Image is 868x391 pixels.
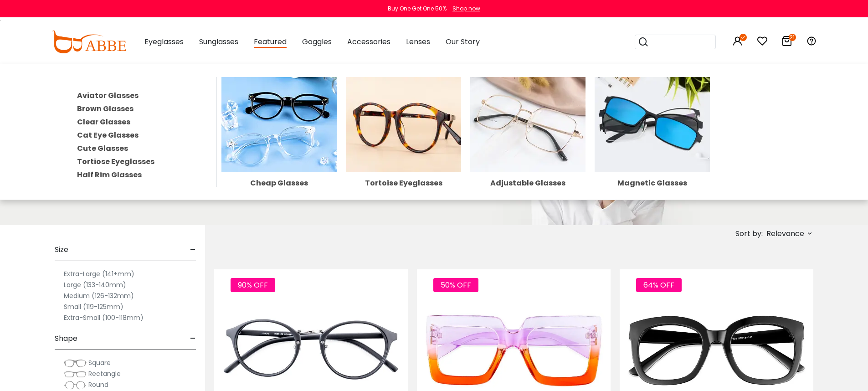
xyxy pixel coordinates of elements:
a: 21 [781,37,792,48]
label: Extra-Small (100-118mm) [64,312,144,323]
span: 50% OFF [433,278,478,292]
span: Eyeglasses [144,36,184,47]
span: Size [55,239,68,261]
span: Featured [254,36,287,48]
span: Relevance [766,226,804,242]
img: Adjustable Glasses [470,77,586,172]
div: Adjustable Glasses [470,180,586,187]
span: Round [88,380,108,389]
span: Goggles [302,36,332,47]
a: Brown Glasses [77,103,134,114]
div: Cheap Glasses [221,180,337,187]
span: - [190,239,196,261]
a: Shop now [448,5,480,12]
img: abbeglasses.com [51,31,126,53]
span: Shape [55,328,77,350]
a: Adjustable Glasses [470,119,586,187]
a: Tortoise Eyeglasses [346,119,461,187]
div: Buy One Get One 50% [388,5,447,13]
div: Magnetic Glasses [595,180,710,187]
img: Square.png [64,359,87,368]
span: 90% OFF [231,278,275,292]
img: Round.png [64,381,87,390]
span: Rectangle [88,369,121,378]
label: Large (133-140mm) [64,279,126,290]
span: - [190,328,196,350]
i: 21 [789,34,796,41]
span: Accessories [347,36,390,47]
img: Magnetic Glasses [595,77,710,172]
img: Rectangle.png [64,370,87,379]
label: Small (119-125mm) [64,301,123,312]
a: Cat Eye Glasses [77,130,139,140]
a: Tortiose Eyeglasses [77,156,154,167]
span: Lenses [406,36,430,47]
div: Tortoise Eyeglasses [346,180,461,187]
label: Extra-Large (141+mm) [64,268,134,279]
span: 64% OFF [636,278,682,292]
a: Half Rim Glasses [77,170,142,180]
a: Magnetic Glasses [595,119,710,187]
img: Cheap Glasses [221,77,337,172]
img: Tortoise Eyeglasses [346,77,461,172]
a: Cheap Glasses [221,119,337,187]
a: Clear Glasses [77,117,130,127]
label: Medium (126-132mm) [64,290,134,301]
span: Sort by: [735,228,763,239]
div: Shop now [452,5,480,13]
a: Aviator Glasses [77,90,139,101]
span: Our Story [446,36,480,47]
span: Square [88,358,111,367]
a: Cute Glasses [77,143,128,154]
span: Sunglasses [199,36,238,47]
